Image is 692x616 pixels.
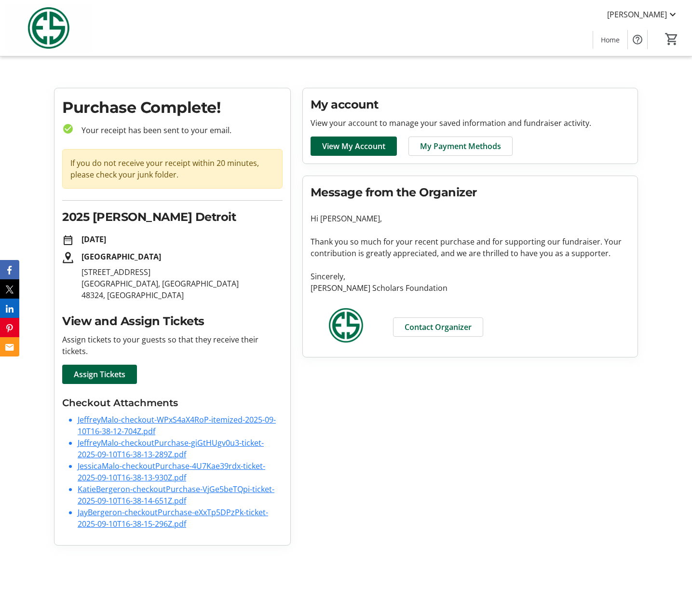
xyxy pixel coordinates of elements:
[311,96,630,113] h2: My account
[62,396,283,410] h3: Checkout Attachments
[599,7,686,22] button: [PERSON_NAME]
[405,321,472,333] span: Contact Organizer
[74,124,283,136] p: Your receipt has been sent to your email.
[78,438,264,460] a: JeffreyMalo-checkoutPurchase-giGtHUgv0u3-ticket-2025-09-10T16-38-13-289Z.pdf
[62,208,283,226] h2: 2025 [PERSON_NAME] Detroit
[78,484,274,506] a: KatieBergeron-checkoutPurchase-VjGe5beTQpi-ticket-2025-09-10T16-38-14-651Z.pdf
[78,461,265,483] a: JessicaMalo-checkoutPurchase-4U7Kae39rdx-ticket-2025-09-10T16-38-13-930Z.pdf
[311,305,382,345] img: Evans Scholars Foundation logo
[62,234,74,246] mat-icon: date_range
[62,123,74,135] mat-icon: check_circle
[74,369,125,380] span: Assign Tickets
[62,334,283,357] p: Assign tickets to your guests so that they receive their tickets.
[628,30,647,49] button: Help
[78,507,268,529] a: JayBergeron-checkoutPurchase-eXxTp5DPzPk-ticket-2025-09-10T16-38-15-296Z.pdf
[78,414,276,437] a: JeffreyMalo-checkout-WPxS4aX4RoP-itemized-2025-09-10T16-38-12-704Z.pdf
[601,35,620,45] span: Home
[593,31,627,49] a: Home
[62,313,283,330] h2: View and Assign Tickets
[62,365,137,384] a: Assign Tickets
[81,266,283,301] p: [STREET_ADDRESS] [GEOGRAPHIC_DATA], [GEOGRAPHIC_DATA] 48324, [GEOGRAPHIC_DATA]
[311,271,630,282] p: Sincerely,
[322,140,385,152] span: View My Account
[393,317,483,337] a: Contact Organizer
[81,234,106,245] strong: [DATE]
[62,96,283,119] h1: Purchase Complete!
[311,184,630,201] h2: Message from the Organizer
[311,137,397,156] a: View My Account
[6,4,92,52] img: Evans Scholars Foundation's Logo
[408,137,513,156] a: My Payment Methods
[62,149,283,189] div: If you do not receive your receipt within 20 minutes, please check your junk folder.
[607,9,667,20] span: [PERSON_NAME]
[311,236,630,259] p: Thank you so much for your recent purchase and for supporting our fundraiser. Your contribution i...
[420,140,501,152] span: My Payment Methods
[663,30,680,48] button: Cart
[311,282,630,294] p: [PERSON_NAME] Scholars Foundation
[311,117,630,129] p: View your account to manage your saved information and fundraiser activity.
[81,251,161,262] strong: [GEOGRAPHIC_DATA]
[311,213,630,224] p: Hi [PERSON_NAME],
